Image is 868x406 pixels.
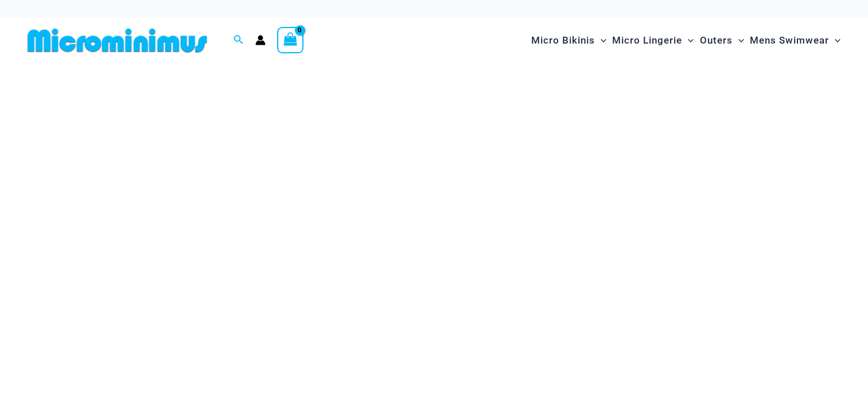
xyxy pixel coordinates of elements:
[682,26,694,55] span: Menu Toggle
[233,33,244,48] a: Search icon link
[829,26,840,55] span: Menu Toggle
[700,26,733,55] span: Outers
[609,23,696,58] a: Micro LingerieMenu ToggleMenu Toggle
[277,27,303,53] a: View Shopping Cart, empty
[255,35,266,45] a: Account icon link
[528,23,609,58] a: Micro BikinisMenu ToggleMenu Toggle
[23,28,212,53] img: MM SHOP LOGO FLAT
[747,23,843,58] a: Mens SwimwearMenu ToggleMenu Toggle
[527,21,845,60] nav: Site Navigation
[750,26,829,55] span: Mens Swimwear
[733,26,744,55] span: Menu Toggle
[697,23,747,58] a: OutersMenu ToggleMenu Toggle
[612,26,682,55] span: Micro Lingerie
[531,26,595,55] span: Micro Bikinis
[595,26,606,55] span: Menu Toggle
